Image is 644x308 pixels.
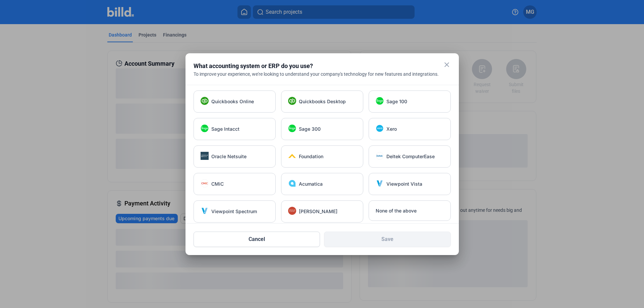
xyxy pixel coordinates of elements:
div: To improve your experience, we're looking to understand your company's technology for new feature... [194,71,451,77]
span: Sage 300 [299,126,321,132]
span: Oracle Netsuite [211,153,247,160]
span: Sage Intacct [211,126,239,132]
span: Foundation [299,153,323,160]
span: CMiC [211,181,224,187]
span: None of the above [376,207,417,214]
button: Cancel [194,232,320,247]
span: Acumatica [299,181,323,187]
div: What accounting system or ERP do you use? [194,61,434,71]
span: Quickbooks Online [211,98,254,105]
span: Viewpoint Spectrum [211,208,257,215]
span: Viewpoint Vista [386,181,422,187]
mat-icon: close [443,61,451,69]
button: Save [324,232,451,247]
span: Xero [386,126,397,132]
span: Quickbooks Desktop [299,98,346,105]
span: Deltek ComputerEase [386,153,435,160]
span: [PERSON_NAME] [299,208,337,215]
span: Sage 100 [386,98,407,105]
